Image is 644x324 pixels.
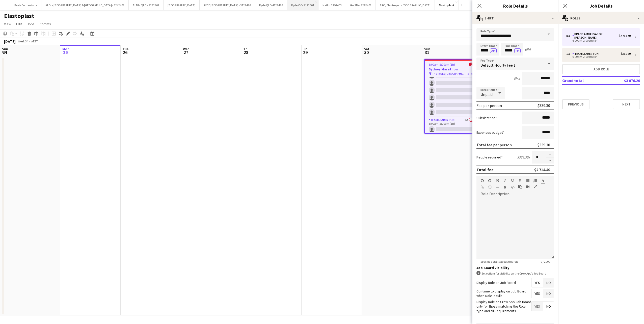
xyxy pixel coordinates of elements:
button: Italic [503,179,507,183]
span: 30 [363,49,369,55]
button: PM [514,48,521,53]
button: [GEOGRAPHIC_DATA] [164,0,200,10]
span: 24 [1,49,8,55]
button: Ryde VIC- 3122501 [287,0,318,10]
div: 8 x [566,34,572,38]
span: Unpaid [480,92,493,97]
label: Expenses budget [476,130,504,135]
div: 1 x [566,52,572,56]
div: $339.30 [538,142,550,147]
div: 6:00am-2:00pm (8h) [566,39,631,42]
button: Unordered List [526,179,529,183]
h1: Elastoplast [4,12,34,20]
td: Grand total [562,76,608,85]
button: Ordered List [533,179,537,183]
button: Bold [496,179,499,183]
button: Text Color [541,179,545,183]
button: Insert video [526,185,529,189]
span: Sun [424,47,430,51]
button: Strikethrough [518,179,522,183]
button: Decrease [546,157,554,164]
button: Increase [546,151,554,157]
div: Set options for visibility on the Crew App’s Job Board [476,271,554,276]
div: $361.80 [621,52,631,56]
button: Paste as plain text [518,185,522,189]
button: ALDI - QLD - 3242402 [129,0,164,10]
span: Jobs [27,22,35,26]
span: Comms [40,22,51,26]
span: 0/9 [469,63,476,66]
span: Tue [123,47,128,51]
span: 28 [243,49,250,55]
h3: Sydney Marathon [425,67,480,71]
a: Comms [38,21,53,27]
span: No [543,289,554,298]
button: Netflix 2292403 [318,0,346,10]
span: 25 [62,49,69,55]
button: Got2Be- 2292402 [346,0,376,10]
span: Week 34 [17,39,29,43]
h3: Job Board Visibility [476,265,554,270]
button: Previous [562,99,589,109]
span: Yes [531,289,543,298]
span: 31 [423,49,430,55]
span: Fri [304,47,308,51]
span: No [543,302,554,311]
span: View [4,22,11,26]
span: No [543,278,554,287]
app-job-card: 6:00am-2:00pm (8h)0/9Sydney Marathon The Rocks [GEOGRAPHIC_DATA]2 Roles Team Leader Sun1A0/16:00a... [424,59,481,134]
div: $2 714.40 [619,34,631,38]
button: Undo [480,179,484,183]
label: Continue to display on Job Board when Role is full? [476,289,531,298]
button: Add role [562,64,640,74]
label: Display Role on Job Board [476,280,516,285]
button: Elastoplast [435,0,459,10]
span: 0 / 2000 [536,260,554,263]
a: Edit [14,21,24,27]
button: Ryde QLD 4122426 [255,0,287,10]
div: $2 714.40 [534,167,550,172]
button: RYDE [GEOGRAPHIC_DATA] - 3122426 [200,0,255,10]
label: Subsistence [476,116,497,120]
span: Thu [243,47,250,51]
div: 6:00am-2:00pm (8h) [566,56,631,58]
div: Team Leader Sun [572,52,601,56]
span: 27 [182,49,190,55]
span: Yes [531,302,543,311]
span: Wed [183,47,190,51]
span: Edit [16,22,22,26]
div: Brand Ambassador [PERSON_NAME] [572,32,619,39]
div: (8h) [525,47,531,51]
div: Total fee [476,167,494,172]
div: AEST [31,39,38,43]
span: Mon [62,47,69,51]
div: Shift [472,12,558,24]
label: Display Role on Crew App Job Board only for those matching the Role type and all Requirements [476,300,531,313]
button: Redo [488,179,492,183]
div: Total fee per person [476,142,512,147]
div: $339.30 x [517,155,530,159]
label: People required [476,155,503,159]
h3: Job Details [558,3,644,9]
span: 29 [303,49,308,55]
div: 8h x [514,76,520,81]
span: 26 [122,49,128,55]
h3: Role Details [472,3,558,9]
span: 6:00am-2:00pm (8h) [429,63,455,66]
div: Fee per person [476,103,502,108]
span: Default Hourly Fee 1 [480,63,516,68]
button: Next [613,99,640,109]
button: HTML Code [511,185,514,189]
span: Sat [364,47,369,51]
button: Horizontal Line [496,185,499,189]
span: Specific details about this role [476,260,522,263]
span: Yes [531,278,543,287]
div: Roles [558,12,644,24]
div: $339.30 [538,103,550,108]
button: Clear Formatting [503,185,507,189]
button: Underline [511,179,514,183]
button: ALDI - [GEOGRAPHIC_DATA] & [GEOGRAPHIC_DATA] - 3242402 [41,0,129,10]
button: ARC / Neutrogena [GEOGRAPHIC_DATA] [376,0,435,10]
span: The Rocks [GEOGRAPHIC_DATA] [432,72,468,75]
